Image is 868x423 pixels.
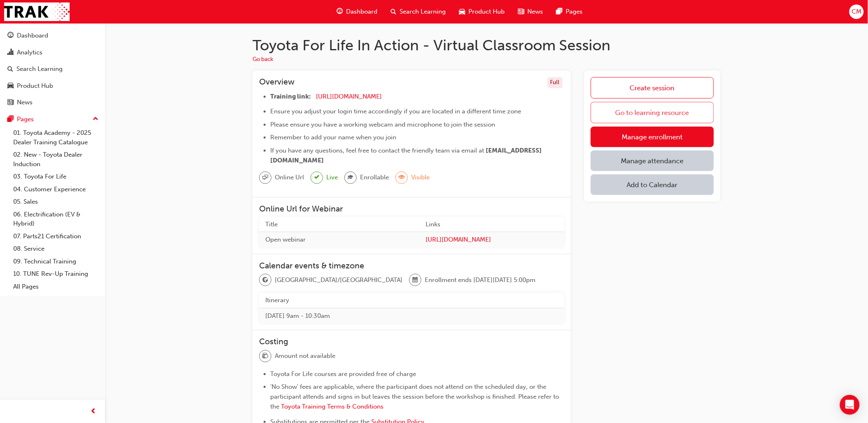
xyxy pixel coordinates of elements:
[3,112,102,127] button: Pages
[419,217,564,232] th: Links
[259,337,564,346] h3: Costing
[3,28,102,43] a: Dashboard
[10,230,102,243] a: 07. Parts21 Certification
[10,255,102,268] a: 09. Technical Training
[550,3,589,20] a: pages-iconPages
[337,7,343,17] span: guage-icon
[259,204,564,214] h3: Online Url for Webinar
[270,134,396,141] span: Remember to add your name when you join
[547,77,563,88] div: Full
[412,275,418,286] span: calendar-icon
[10,170,102,183] a: 03. Toyota For Life
[527,7,543,16] span: News
[10,195,102,208] a: 05. Sales
[17,115,34,124] div: Pages
[270,108,521,115] span: Ensure you adjust your login time accordingly if you are located in a different time zone
[262,351,268,362] span: money-icon
[849,5,864,19] button: CM
[17,31,48,40] div: Dashboard
[253,36,721,54] h1: Toyota For Life In Action - Virtual Classroom Session
[3,45,102,60] a: Analytics
[275,351,335,361] span: Amount not available
[270,147,542,164] span: [EMAIL_ADDRESS][DOMAIN_NAME]
[360,173,389,182] span: Enrollable
[348,172,353,183] span: graduationCap-icon
[7,66,13,73] span: search-icon
[4,2,70,21] img: Trak
[270,147,484,154] span: If you have any questions, feel free to contact the friendly team via email at
[253,55,273,64] button: Go back
[384,3,452,20] a: search-iconSearch Learning
[3,78,102,94] a: Product Hub
[16,64,63,74] div: Search Learning
[17,48,42,57] div: Analytics
[10,148,102,170] a: 02. New - Toyota Dealer Induction
[518,7,524,17] span: news-icon
[314,172,319,183] span: tick-icon
[452,3,511,20] a: car-iconProduct Hub
[511,3,550,20] a: news-iconNews
[7,82,14,90] span: car-icon
[556,7,562,17] span: pages-icon
[326,173,338,182] span: Live
[10,208,102,230] a: 06. Electrification (EV & Hybrid)
[270,370,416,378] span: Toyota For Life courses are provided free of charge
[259,217,419,232] th: Title
[259,308,564,323] td: [DATE] 9am - 10:30am
[265,236,306,243] span: Open webinar
[840,395,860,415] div: Open Intercom Messenger
[275,275,402,285] span: [GEOGRAPHIC_DATA]/[GEOGRAPHIC_DATA]
[7,99,14,106] span: news-icon
[7,116,14,123] span: pages-icon
[566,7,583,16] span: Pages
[400,7,446,16] span: Search Learning
[3,26,102,112] button: DashboardAnalyticsSearch LearningProduct HubNews
[270,93,311,100] span: Training link:
[7,32,14,40] span: guage-icon
[10,280,102,293] a: All Pages
[270,121,495,128] span: Please ensure you have a working webcam and microphone to join the session
[17,98,33,107] div: News
[411,173,430,182] span: Visible
[10,268,102,280] a: 10. TUNE Rev-Up Training
[17,81,53,91] div: Product Hub
[10,183,102,196] a: 04. Customer Experience
[93,114,98,125] span: up-icon
[259,77,295,88] h3: Overview
[591,150,714,171] a: Manage attendance
[275,173,304,182] span: Online Url
[91,407,97,417] span: prev-icon
[270,383,561,410] span: 'No Show' fees are applicable, where the participant does not attend on the scheduled day, or the...
[281,403,384,410] a: Toyota Training Terms & Conditions
[262,275,268,286] span: globe-icon
[591,127,714,147] a: Manage enrollment
[330,3,384,20] a: guage-iconDashboard
[591,77,714,99] a: Create session
[10,127,102,148] a: 01. Toyota Academy - 2025 Dealer Training Catalogue
[259,293,564,308] th: Itinerary
[852,7,861,16] span: CM
[391,7,396,17] span: search-icon
[425,275,536,285] span: Enrollment ends [DATE][DATE] 5:00pm
[3,95,102,110] a: News
[399,172,405,183] span: eye-icon
[591,174,714,195] button: Add to Calendar
[316,93,382,100] a: [URL][DOMAIN_NAME]
[10,242,102,255] a: 08. Service
[259,261,564,270] h3: Calendar events & timezone
[3,61,102,77] a: Search Learning
[262,172,268,183] span: sessionType_ONLINE_URL-icon
[459,7,465,17] span: car-icon
[591,102,714,123] a: Go to learning resource
[7,49,14,56] span: chart-icon
[346,7,377,16] span: Dashboard
[426,235,558,244] a: [URL][DOMAIN_NAME]
[468,7,505,16] span: Product Hub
